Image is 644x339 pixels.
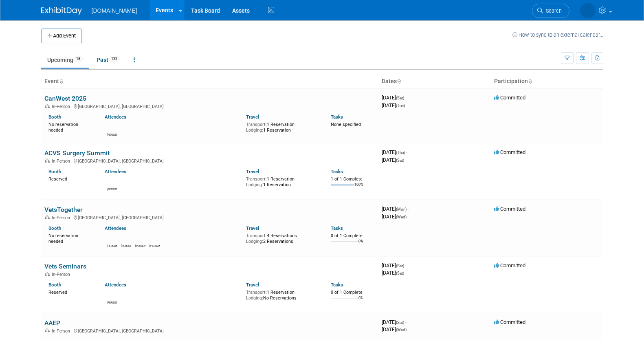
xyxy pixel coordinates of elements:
span: (Mon) [396,207,407,211]
img: Shawn Wilkie [107,233,117,243]
span: 122 [109,56,120,62]
span: (Sat) [396,264,404,268]
span: In-Person [52,158,73,164]
div: [GEOGRAPHIC_DATA], [GEOGRAPHIC_DATA] [44,214,375,220]
span: - [405,262,407,269]
th: Event [41,75,378,88]
a: How to sync to an external calendar... [512,32,603,38]
span: Lodging: [246,239,263,244]
a: Attendees [105,225,126,231]
span: (Thu) [396,150,405,155]
a: CanWest 2025 [44,95,86,102]
div: No reservation needed [48,231,93,244]
span: - [406,149,407,155]
span: (Sat) [396,320,404,325]
div: [GEOGRAPHIC_DATA], [GEOGRAPHIC_DATA] [44,103,375,109]
a: Tasks [331,282,343,288]
a: Travel [246,169,259,174]
div: Shawn Wilkie [107,243,117,248]
img: In-Person Event [45,215,50,219]
img: In-Person Event [45,328,50,332]
span: Transport: [246,122,267,127]
span: Transport: [246,176,267,182]
a: Booth [48,282,61,288]
div: [GEOGRAPHIC_DATA], [GEOGRAPHIC_DATA] [44,327,375,334]
img: Iuliia Bulow [580,3,596,18]
a: Sort by Event Name [59,78,63,84]
span: Committed [494,206,525,212]
span: (Tue) [396,103,405,108]
a: Booth [48,114,61,120]
a: AAEP [44,319,60,327]
span: (Wed) [396,328,407,332]
span: Committed [494,319,525,325]
a: ACVS Surgery Summit [44,149,110,157]
th: Participation [491,75,603,88]
span: [DOMAIN_NAME] [92,7,137,14]
div: 1 Reservation 1 Reservation [246,120,319,133]
img: Lucas Smith [107,177,117,187]
a: Travel [246,225,259,231]
span: (Sat) [396,96,404,100]
div: Reserved [48,288,93,295]
span: [DATE] [382,262,407,269]
div: 1 Reservation 1 Reservation [246,175,319,187]
div: Lucas Smith [107,187,117,192]
img: In-Person Event [45,158,50,163]
span: In-Person [52,328,73,334]
div: Lucas Smith [149,243,160,248]
div: 0 of 1 Complete [331,233,375,239]
img: Kiersten Hackett [121,233,131,243]
span: - [408,206,409,212]
img: Shawn Wilkie [107,122,117,132]
div: David Han [135,243,145,248]
th: Dates [378,75,491,88]
a: Booth [48,225,61,231]
span: Committed [494,262,525,269]
span: [DATE] [382,102,405,108]
a: Travel [246,282,259,288]
span: (Sat) [396,158,404,163]
span: None specified [331,122,361,127]
a: Upcoming18 [41,52,89,68]
span: Search [543,8,562,14]
div: Shawn Wilkie [107,132,117,137]
a: Tasks [331,225,343,231]
div: 1 of 1 Complete [331,176,375,182]
a: Tasks [331,114,343,120]
a: Past122 [90,52,126,68]
a: Sort by Participation Type [528,78,532,84]
span: In-Person [52,104,73,109]
span: [DATE] [382,206,409,212]
span: - [405,319,407,325]
span: 18 [74,56,83,62]
a: Attendees [105,282,126,288]
td: 0% [358,296,363,307]
span: [DATE] [382,319,407,325]
span: Committed [494,149,525,155]
span: [DATE] [382,157,404,163]
a: Sort by Start Date [397,78,401,84]
span: [DATE] [382,149,407,155]
img: In-Person Event [45,104,50,108]
span: - [405,95,407,101]
img: In-Person Event [45,272,50,276]
div: [GEOGRAPHIC_DATA], [GEOGRAPHIC_DATA] [44,157,375,164]
a: Attendees [105,169,126,174]
div: 0 of 1 Complete [331,290,375,295]
a: Attendees [105,114,126,120]
span: [DATE] [382,214,407,220]
span: Transport: [246,233,267,238]
span: In-Person [52,215,73,220]
div: Kiersten Hackett [121,243,131,248]
span: Transport: [246,290,267,295]
a: VetsTogether [44,206,83,214]
div: 4 Reservations 2 Reservations [246,231,319,244]
div: No reservation needed [48,120,93,133]
img: ExhibitDay [41,7,82,15]
span: Committed [494,95,525,101]
span: Lodging: [246,182,263,187]
span: [DATE] [382,95,407,101]
img: Lucas Smith [150,233,160,243]
a: Travel [246,114,259,120]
